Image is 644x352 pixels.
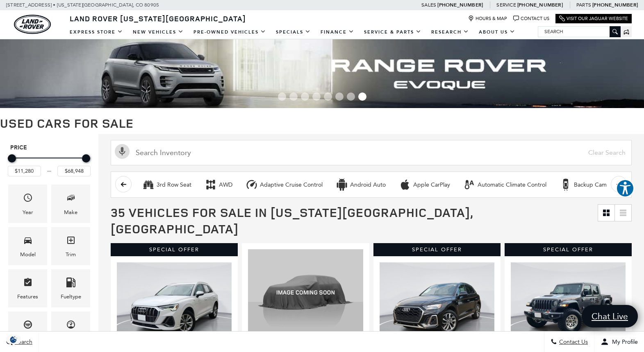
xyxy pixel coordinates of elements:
div: Android Auto [350,181,386,189]
a: Grid View [598,205,614,221]
div: 3rd Row Seat [142,178,155,191]
span: Model [23,233,33,250]
a: [PHONE_NUMBER] [517,2,563,8]
span: Go to slide 2 [289,93,298,101]
div: FeaturesFeatures [8,269,47,307]
div: TrimTrim [51,227,90,265]
button: scroll left [115,176,132,192]
div: ModelModel [8,227,47,265]
h5: Price [10,144,88,151]
div: Price [8,151,91,176]
img: Opt-Out Icon [4,335,23,344]
nav: Main Navigation [65,25,520,39]
span: Fueltype [66,275,76,292]
input: Minimum [8,166,41,176]
span: Chat Live [587,311,632,322]
span: Go to slide 8 [358,93,366,101]
div: Special Offer [111,243,238,256]
a: Chat Live [582,305,638,327]
div: Apple CarPlay [399,178,411,191]
div: Android Auto [336,178,348,191]
div: Apple CarPlay [413,181,450,189]
button: Adaptive Cruise ControlAdaptive Cruise Control [241,176,327,193]
div: MakeMake [51,185,90,223]
div: Minimum Price [8,154,16,162]
button: Android AutoAndroid Auto [331,176,390,193]
svg: Click to toggle on voice search [115,144,130,159]
div: Year [23,208,33,217]
button: Open user profile menu [594,332,644,352]
div: 3rd Row Seat [157,181,191,189]
a: [PHONE_NUMBER] [437,2,483,8]
button: Backup CameraBackup Camera [555,176,619,193]
span: Trim [66,233,76,250]
div: Model [20,250,36,259]
span: Year [23,191,33,208]
a: About Us [474,25,520,39]
span: Mileage [66,318,76,334]
span: Features [23,275,33,292]
button: Explore your accessibility options [616,179,634,197]
a: Visit Our Jaguar Website [559,16,628,22]
span: Transmission [23,318,33,334]
div: Make [64,208,77,217]
a: Hours & Map [468,16,507,22]
div: Features [17,292,38,301]
a: [PHONE_NUMBER] [592,2,638,8]
div: Automatic Climate Control [478,181,546,189]
span: Land Rover [US_STATE][GEOGRAPHIC_DATA] [70,14,246,23]
img: Land Rover [14,15,51,34]
section: Click to Open Cookie Consent Modal [4,335,23,344]
span: Service [496,2,516,8]
div: Special Offer [373,243,501,256]
input: Search [538,27,620,36]
span: 35 Vehicles for Sale in [US_STATE][GEOGRAPHIC_DATA], [GEOGRAPHIC_DATA] [111,204,473,237]
span: Go to slide 4 [312,93,321,101]
div: FueltypeFueltype [51,269,90,307]
span: Go to slide 1 [278,93,286,101]
img: 2023 Audi Q3 Premium [117,262,232,348]
div: YearYear [8,185,47,223]
div: Backup Camera [574,181,615,189]
button: AWDAWD [200,176,237,193]
a: Research [426,25,474,39]
input: Maximum [57,166,91,176]
a: New Vehicles [128,25,189,39]
span: Go to slide 7 [347,93,355,101]
input: Search Inventory [111,140,632,165]
button: Apple CarPlayApple CarPlay [394,176,455,193]
a: Finance [316,25,359,39]
div: Adaptive Cruise Control [246,178,258,191]
div: TransmissionTransmission [8,311,47,350]
span: Go to slide 6 [335,93,344,101]
div: Backup Camera [560,178,572,191]
span: Contact Us [557,338,588,345]
div: Fueltype [61,292,81,301]
a: EXPRESS STORE [65,25,128,39]
span: My Profile [609,338,638,345]
div: Automatic Climate Control [463,178,476,191]
a: Service & Parts [359,25,426,39]
img: 2022 Subaru Outback Wilderness [248,249,363,335]
button: Automatic Climate ControlAutomatic Climate Control [459,176,551,193]
img: 2022 Jeep Gladiator Mojave [511,262,626,348]
span: Make [66,191,76,208]
a: Land Rover [US_STATE][GEOGRAPHIC_DATA] [65,14,251,23]
a: land-rover [14,15,51,34]
span: Parts [576,2,591,8]
span: Sales [421,2,436,8]
div: AWD [205,178,217,191]
div: Maximum Price [82,154,90,162]
span: Go to slide 5 [324,93,332,101]
div: MileageMileage [51,311,90,350]
div: Adaptive Cruise Control [260,181,323,189]
a: Pre-Owned Vehicles [189,25,271,39]
div: Special Offer [505,243,632,256]
a: Contact Us [513,16,549,22]
span: Go to slide 3 [301,93,309,101]
aside: Accessibility Help Desk [616,179,634,199]
button: scroll right [611,176,627,192]
a: [STREET_ADDRESS] • [US_STATE][GEOGRAPHIC_DATA], CO 80905 [6,2,159,8]
div: AWD [219,181,232,189]
a: Specials [271,25,316,39]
